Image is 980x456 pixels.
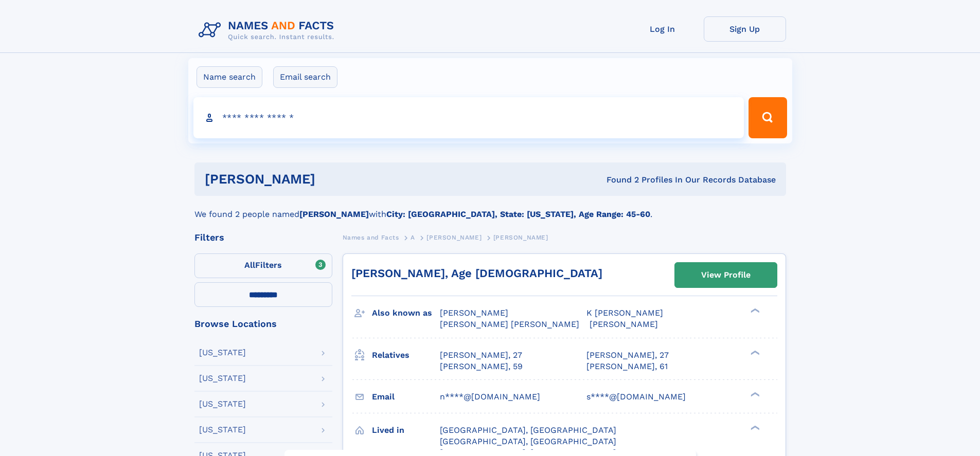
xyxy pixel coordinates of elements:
[440,436,616,446] span: [GEOGRAPHIC_DATA], [GEOGRAPHIC_DATA]
[199,349,246,357] div: [US_STATE]
[299,209,369,219] b: [PERSON_NAME]
[386,209,650,219] b: City: [GEOGRAPHIC_DATA], State: [US_STATE], Age Range: 45-60
[586,308,663,318] span: K [PERSON_NAME]
[675,263,777,287] a: View Profile
[749,97,787,138] button: Search Button
[194,16,343,44] img: Logo Names and Facts
[586,350,669,361] a: [PERSON_NAME], 27
[440,319,579,329] span: [PERSON_NAME] [PERSON_NAME]
[199,374,246,382] div: [US_STATE]
[199,426,246,434] div: [US_STATE]
[748,391,760,397] div: ❯
[701,263,751,287] div: View Profile
[426,231,482,244] a: [PERSON_NAME]
[193,97,744,138] input: search input
[372,422,440,439] h3: Lived in
[748,424,760,431] div: ❯
[621,16,704,42] a: Log In
[197,66,262,88] label: Name search
[748,349,760,356] div: ❯
[372,346,440,364] h3: Relatives
[194,196,786,221] div: We found 2 people named with .
[440,425,616,435] span: [GEOGRAPHIC_DATA], [GEOGRAPHIC_DATA]
[194,319,332,329] div: Browse Locations
[586,361,668,372] a: [PERSON_NAME], 61
[461,174,776,186] div: Found 2 Profiles In Our Records Database
[351,267,602,280] a: [PERSON_NAME], Age [DEMOGRAPHIC_DATA]
[199,400,246,408] div: [US_STATE]
[440,361,523,372] a: [PERSON_NAME], 59
[590,319,658,329] span: [PERSON_NAME]
[194,233,332,242] div: Filters
[748,307,760,314] div: ❯
[372,304,440,322] h3: Also known as
[205,173,461,186] h1: [PERSON_NAME]
[440,350,522,361] a: [PERSON_NAME], 27
[273,66,337,88] label: Email search
[411,231,415,244] a: A
[343,231,399,244] a: Names and Facts
[244,260,255,270] span: All
[493,234,548,241] span: [PERSON_NAME]
[704,16,786,42] a: Sign Up
[194,253,332,278] label: Filters
[426,234,482,241] span: [PERSON_NAME]
[372,388,440,406] h3: Email
[440,308,508,318] span: [PERSON_NAME]
[411,234,415,241] span: A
